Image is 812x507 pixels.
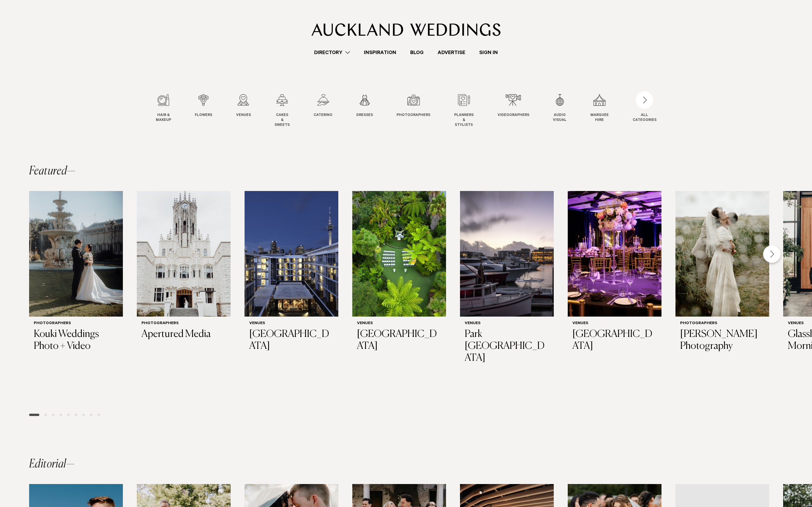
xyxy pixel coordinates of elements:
[498,113,529,118] span: Videographers
[156,94,171,123] a: Hair & Makeup
[397,113,430,118] span: Photographers
[675,191,769,357] a: Auckland Weddings Photographers | Kasia Kolmas Photography Photographers [PERSON_NAME] Photography
[137,191,231,404] swiper-slide: 2 / 29
[352,191,446,404] swiper-slide: 4 / 29
[572,329,657,352] h3: [GEOGRAPHIC_DATA]
[236,94,263,128] swiper-slide: 3 / 12
[356,113,373,118] span: Dresses
[314,94,332,118] a: Catering
[245,191,338,317] img: Auckland Weddings Venues | Sofitel Auckland Viaduct Harbour
[553,94,578,128] swiper-slide: 10 / 12
[553,113,567,123] span: Audio Visual
[356,94,385,128] swiper-slide: 6 / 12
[245,191,338,404] swiper-slide: 3 / 29
[357,329,441,352] h3: [GEOGRAPHIC_DATA]
[680,321,765,326] h6: Photographers
[137,191,231,317] img: Auckland Weddings Photographers | Apertured Media
[633,94,657,122] button: ALLCATEGORIES
[137,191,231,345] a: Auckland Weddings Photographers | Apertured Media Photographers Apertured Media
[460,191,554,317] img: Yacht in the harbour at Park Hyatt Auckland
[431,49,472,56] a: Advertise
[312,23,500,36] img: Auckland Weddings Logo
[568,191,661,317] img: Auckland Weddings Venues | Pullman Auckland Hotel
[357,321,441,326] h6: Venues
[156,113,171,123] span: Hair & Makeup
[352,191,446,317] img: Native bush wedding setting
[29,458,75,470] h2: Editorial
[34,321,118,326] h6: Photographers
[29,191,123,357] a: Auckland Weddings Photographers | Kouki Weddings Photo + Video Photographers Kouki Weddings Photo...
[590,94,609,123] a: Marquee Hire
[472,49,505,56] a: Sign In
[141,321,226,326] h6: Photographers
[454,94,474,128] a: Planners & Stylists
[572,321,657,326] h6: Venues
[460,191,554,369] a: Yacht in the harbour at Park Hyatt Auckland Venues Park [GEOGRAPHIC_DATA]
[141,329,226,340] h3: Apertured Media
[249,321,334,326] h6: Venues
[236,94,251,118] a: Venues
[195,94,212,118] a: Flowers
[356,94,373,118] a: Dresses
[275,94,290,128] a: Cakes & Sweets
[590,94,620,128] swiper-slide: 11 / 12
[498,94,529,118] a: Videographers
[249,329,334,352] h3: [GEOGRAPHIC_DATA]
[195,113,212,118] span: Flowers
[397,94,430,118] a: Photographers
[553,94,567,123] a: Audio Visual
[245,191,338,357] a: Auckland Weddings Venues | Sofitel Auckland Viaduct Harbour Venues [GEOGRAPHIC_DATA]
[403,49,431,56] a: Blog
[454,113,474,128] span: Planners & Stylists
[465,321,549,326] h6: Venues
[357,49,403,56] a: Inspiration
[29,191,123,317] img: Auckland Weddings Photographers | Kouki Weddings Photo + Video
[29,165,76,177] h2: Featured
[236,113,251,118] span: Venues
[156,94,183,128] swiper-slide: 1 / 12
[29,191,123,404] swiper-slide: 1 / 29
[675,191,769,404] swiper-slide: 7 / 29
[590,113,609,123] span: Marquee Hire
[498,94,541,128] swiper-slide: 9 / 12
[633,113,657,123] div: ALL CATEGORIES
[397,94,442,128] swiper-slide: 7 / 12
[275,113,290,128] span: Cakes & Sweets
[568,191,661,357] a: Auckland Weddings Venues | Pullman Auckland Hotel Venues [GEOGRAPHIC_DATA]
[275,94,301,128] swiper-slide: 4 / 12
[465,329,549,364] h3: Park [GEOGRAPHIC_DATA]
[314,94,344,128] swiper-slide: 5 / 12
[568,191,661,404] swiper-slide: 6 / 29
[454,94,485,128] swiper-slide: 8 / 12
[675,191,769,317] img: Auckland Weddings Photographers | Kasia Kolmas Photography
[314,113,332,118] span: Catering
[307,49,357,56] a: Directory
[352,191,446,357] a: Native bush wedding setting Venues [GEOGRAPHIC_DATA]
[460,191,554,404] swiper-slide: 5 / 29
[34,329,118,352] h3: Kouki Weddings Photo + Video
[195,94,224,128] swiper-slide: 2 / 12
[680,329,765,352] h3: [PERSON_NAME] Photography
